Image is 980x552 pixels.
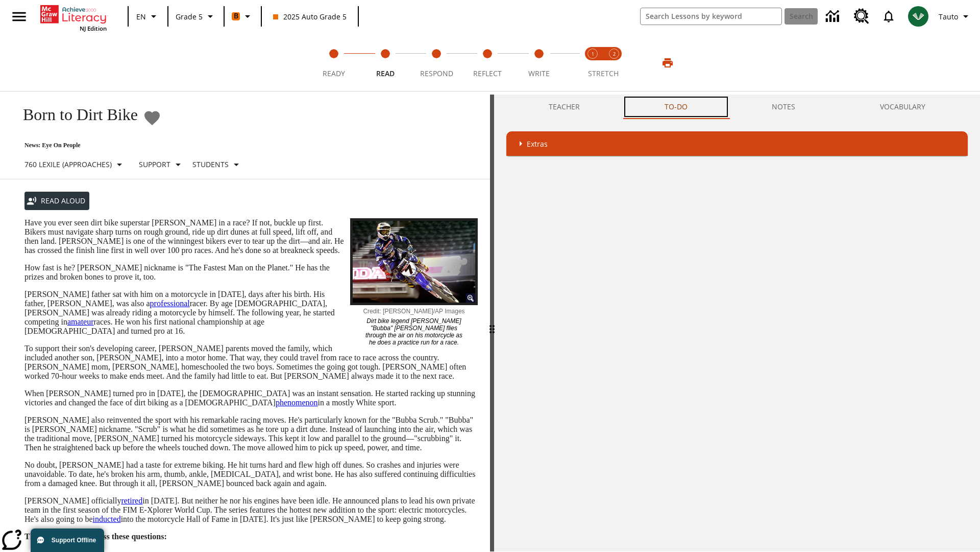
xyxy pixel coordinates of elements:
[24,263,478,282] p: How fast is he? [PERSON_NAME] nickname is "The Fastest Man on the Planet." He has the prizes and ...
[599,35,629,91] button: Stretch Respond step 2 of 2
[20,155,130,174] button: Select Lexile, 760 Lexile (Approaches)
[24,159,112,170] p: 760 Lexile (Approaches)
[641,8,781,25] input: search field
[24,389,478,407] p: When [PERSON_NAME] turned pro in [DATE], the [DEMOGRAPHIC_DATA] was an instant sensation. He star...
[355,35,414,91] button: Read step 2 of 5
[363,305,465,315] p: Credit: [PERSON_NAME]/AP Images
[622,95,730,119] button: TO-DO
[407,35,466,91] button: Respond step 3 of 5
[188,155,247,174] button: Select Student
[509,35,569,91] button: Write step 5 of 5
[613,51,616,57] text: 2
[80,25,107,32] span: NJ Edition
[24,461,478,488] p: No doubt, [PERSON_NAME] had a taste for extreme biking. He hit turns hard and flew high off dunes...
[135,155,188,174] button: Scaffolds, Support
[935,7,976,26] button: Profile/Settings
[12,142,247,149] p: News: Eye On People
[4,2,34,32] button: Open side menu
[192,159,229,170] p: Students
[121,496,142,505] a: retired
[273,11,347,22] span: 2025 Auto Grade 5
[52,537,96,544] span: Support Offline
[24,218,478,255] p: Have you ever seen dirt bike superstar [PERSON_NAME] in a race? If not, buckle up first. Bikers m...
[458,35,517,91] button: Reflect step 4 of 5
[24,290,478,336] p: [PERSON_NAME] father sat with him on a motorcycle in [DATE], days after his birth. His father, [P...
[730,95,838,119] button: NOTES
[651,54,684,72] button: Print
[350,218,478,305] img: Motocross racer James Stewart flies through the air on his dirt bike.
[234,10,238,22] span: B
[908,6,928,27] img: avatar image
[143,109,161,127] button: Add to Favorites - Born to Dirt Bike
[276,398,318,407] a: phenomenon
[848,3,875,30] a: Resource Center, Will open in new tab
[139,159,170,170] p: Support
[875,3,902,30] a: Notifications
[136,11,146,22] span: EN
[838,95,968,119] button: VOCABULARY
[363,315,465,346] p: Dirt bike legend [PERSON_NAME] "Bubba" [PERSON_NAME] flies through the air on his motorcycle as h...
[24,192,89,211] button: Read Aloud
[132,7,164,26] button: Language: EN, Select a language
[490,95,494,551] div: Press Enter or Spacebar and then press right and left arrow keys to move the slider
[304,35,363,91] button: Ready step 1 of 5
[494,95,980,551] div: activity
[93,515,121,523] a: inducted
[171,7,220,26] button: Grade: Grade 5, Select a grade
[506,95,968,119] div: Instructional Panel Tabs
[527,139,548,149] p: Extras
[506,131,968,156] div: Extras
[588,68,619,78] span: STRETCH
[24,344,478,381] p: To support their son's developing career, [PERSON_NAME] parents moved the family, which included ...
[176,11,203,22] span: Grade 5
[150,299,190,308] a: professional
[466,293,475,303] img: Magnify
[24,532,167,541] strong: Think about and discuss these questions:
[592,51,594,57] text: 1
[578,35,607,91] button: Stretch Read step 1 of 2
[323,68,345,78] span: Ready
[24,416,478,452] p: [PERSON_NAME] also reinvented the sport with his remarkable racing moves. He's particularly known...
[376,68,395,78] span: Read
[31,528,104,552] button: Support Offline
[40,3,107,32] div: Home
[902,3,935,30] button: Select a new avatar
[24,496,478,524] p: [PERSON_NAME] officially in [DATE]. But neither he nor his engines have been idle. He announced p...
[528,68,550,78] span: Write
[506,95,622,119] button: Teacher
[228,7,258,26] button: Boost Class color is orange. Change class color
[939,11,958,22] span: Tauto
[820,3,848,31] a: Data Center
[12,105,138,124] h1: Born to Dirt Bike
[420,68,453,78] span: Respond
[67,317,94,326] a: amateur
[473,68,502,78] span: Reflect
